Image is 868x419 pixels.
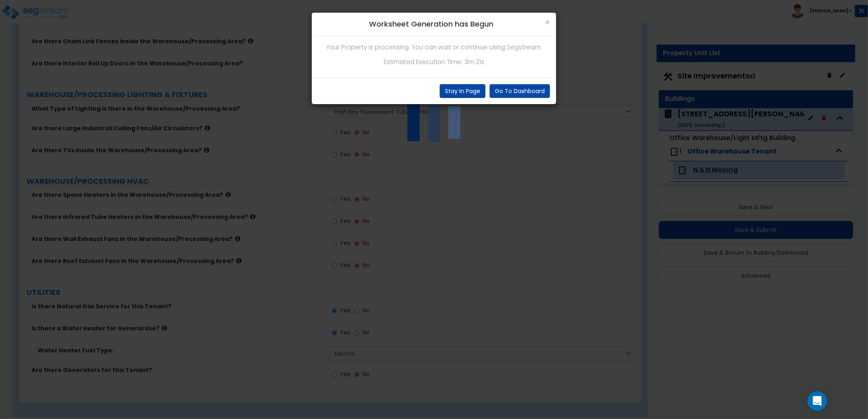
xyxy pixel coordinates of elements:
[490,84,550,98] button: Go To Dashboard
[318,19,550,29] h4: Worksheet Generation has Begun
[440,84,485,98] button: Stay In Page
[318,42,550,53] p: Your Property is processing. You can wait or continue using Segstream.
[545,16,550,28] span: ×
[808,391,827,411] div: Open Intercom Messenger
[318,57,550,67] p: Estimated Execution Time: 3m 21s
[545,18,550,27] button: Close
